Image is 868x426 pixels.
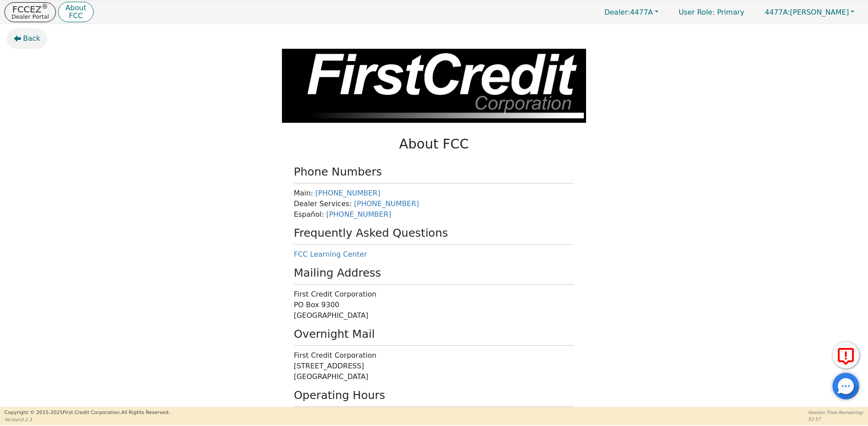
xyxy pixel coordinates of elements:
p: Español: [294,209,575,220]
p: First Credit Corporation [STREET_ADDRESS] [GEOGRAPHIC_DATA] [294,350,575,382]
p: Main: [294,188,575,199]
p: About [65,4,86,12]
p: First Credit Corporation PO Box 9300 [GEOGRAPHIC_DATA] [294,289,575,321]
h3: Phone Numbers [294,165,575,179]
p: Session Time Remaining: [808,409,864,416]
span: User Role : [679,8,715,16]
span: All Rights Reserved. [121,410,170,415]
h3: Frequently Asked Questions [294,227,575,240]
button: Dealer:4477A [595,5,668,19]
p: FCC [65,12,86,20]
h3: Mailing Address [294,266,575,280]
button: Report Error to FCC [833,342,859,368]
p: Dealer Portal [12,14,49,20]
span: 4477A [604,8,653,16]
h3: Overnight Mail [294,328,575,341]
p: Version 3.2.3 [4,416,170,423]
img: logo-CMu_cnol.png [282,49,586,123]
button: Back [7,28,47,49]
span: 4477A: [765,8,790,16]
a: [PHONE_NUMBER] [315,189,380,197]
sup: ® [42,3,48,11]
button: FCCEZ®Dealer Portal [4,2,56,22]
p: Primary [670,4,753,21]
span: Dealer: [604,8,630,16]
p: Copyright © 2015- 2025 First Credit Corporation. [4,409,170,417]
a: User Role: Primary [670,4,753,21]
h2: About FCC [294,136,575,152]
p: 52:57 [808,416,864,422]
a: [PHONE_NUMBER] [326,210,391,219]
span: Back [23,33,40,44]
p: FCCEZ [12,5,49,14]
span: FCC Learning Center [294,250,367,258]
h3: Operating Hours [294,389,575,402]
button: AboutFCC [58,2,93,23]
button: 4477A:[PERSON_NAME] [755,5,864,19]
a: [PHONE_NUMBER] [354,199,419,208]
p: Dealer Services: [294,199,575,209]
span: [PERSON_NAME] [765,8,849,16]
